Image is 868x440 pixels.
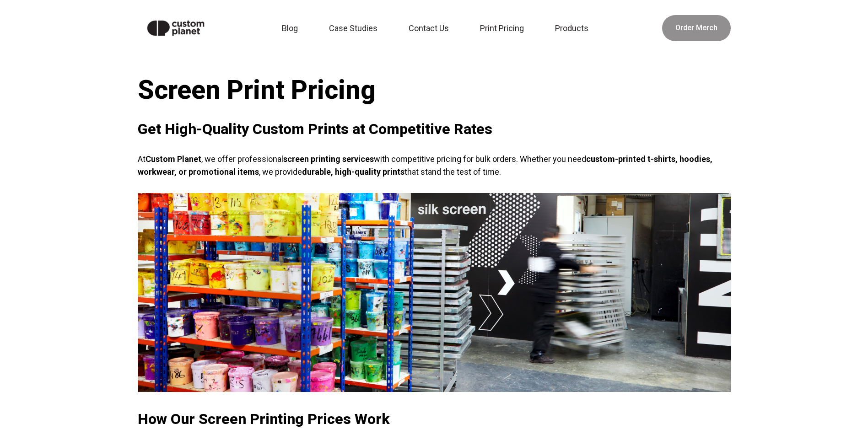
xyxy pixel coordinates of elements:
img: Custom Planet logo in black [138,11,214,45]
a: Blog [276,18,309,38]
a: Print Pricing [474,18,535,38]
strong: screen printing services [283,154,374,164]
p: At , we offer professional with competitive pricing for bulk orders. Whether you need , we provid... [138,153,731,178]
img: screen inks [138,193,731,392]
strong: Custom Planet [146,154,201,164]
a: Case Studies [323,18,388,38]
a: Order Merch [662,15,731,41]
strong: custom-printed t-shirts, hoodies, workwear, or promotional items [138,154,712,177]
div: Widget pro chat [715,341,868,440]
strong: How Our Screen Printing Prices Work [138,410,390,428]
a: Products [550,18,599,38]
a: Contact Us [403,18,460,38]
iframe: Chat Widget [715,341,868,440]
nav: Main navigation [225,18,651,38]
strong: durable, high-quality prints [302,167,404,177]
h1: Screen Print Pricing [138,75,731,106]
strong: Get High-Quality Custom Prints at Competitive Rates [138,120,492,138]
